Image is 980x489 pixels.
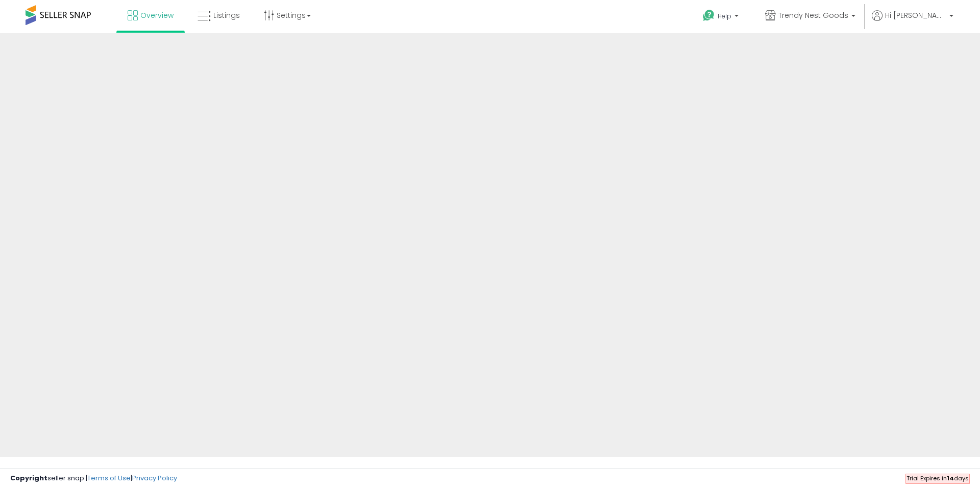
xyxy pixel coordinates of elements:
span: Trendy Nest Goods [778,10,848,20]
span: Overview [140,10,174,20]
span: Help [718,12,731,20]
i: Get Help [702,9,715,22]
a: Help [695,2,749,33]
span: Listings [213,10,240,20]
span: Hi [PERSON_NAME] [885,10,946,20]
a: Hi [PERSON_NAME] [872,10,953,33]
